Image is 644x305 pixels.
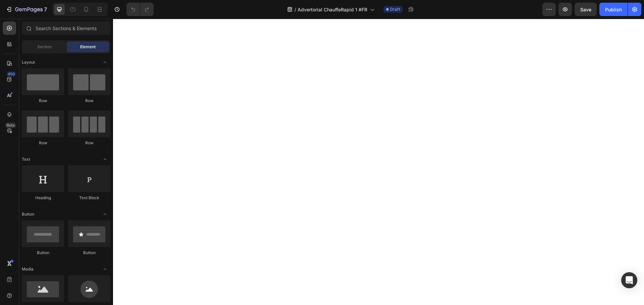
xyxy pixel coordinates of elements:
[22,211,34,217] span: Button
[80,44,96,50] span: Element
[113,19,644,305] iframe: Design area
[605,6,622,13] div: Publish
[126,3,154,16] div: Undo/Redo
[580,7,591,12] span: Save
[100,209,110,220] span: Toggle open
[599,3,628,16] button: Publish
[3,3,50,16] button: 7
[294,6,296,13] span: /
[22,21,110,35] input: Search Sections & Elements
[68,250,110,256] div: Button
[621,272,637,288] div: Open Intercom Messenger
[100,154,110,165] span: Toggle open
[68,140,110,146] div: Row
[390,6,400,12] span: Draft
[22,59,35,65] span: Layout
[100,264,110,275] span: Toggle open
[22,266,34,272] span: Media
[22,250,64,256] div: Button
[22,195,64,201] div: Heading
[6,71,16,77] div: 450
[5,123,16,128] div: Beta
[298,6,367,13] span: Advertorial ChauffeRapid 1 #FR
[22,98,64,104] div: Row
[100,57,110,68] span: Toggle open
[44,5,47,13] p: 7
[37,44,52,50] span: Section
[68,195,110,201] div: Text Block
[575,3,597,16] button: Save
[22,156,30,162] span: Text
[68,98,110,104] div: Row
[22,140,64,146] div: Row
